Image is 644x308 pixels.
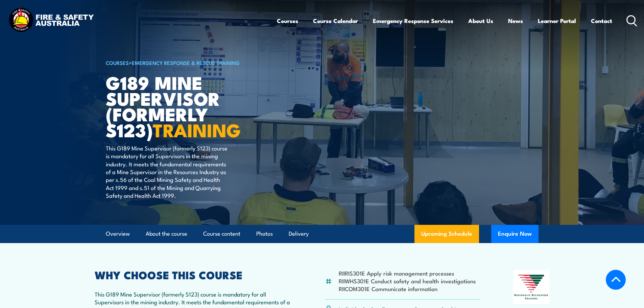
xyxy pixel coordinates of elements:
a: Delivery [289,225,309,243]
a: Emergency Response & Rescue Training [132,59,240,66]
li: RIIWHS301E Conduct safety and health investigations [339,277,476,285]
a: About Us [468,12,493,30]
img: Nationally Recognised Training logo. [513,270,550,304]
a: Upcoming Schedule [414,225,479,243]
a: Course content [203,225,240,243]
a: About the course [146,225,187,243]
strong: TRAINING [153,115,241,143]
a: Photos [256,225,273,243]
button: Enquire Now [491,225,539,243]
a: COURSES [106,59,129,66]
a: Contact [591,12,612,30]
h1: G189 Mine Supervisor (formerly S123) [106,74,273,138]
a: Courses [277,12,298,30]
li: RIIRIS301E Apply risk management processes [339,269,476,277]
a: Overview [106,225,130,243]
h2: WHY CHOOSE THIS COURSE [95,270,292,279]
a: Learner Portal [538,12,576,30]
a: News [508,12,523,30]
p: This G189 Mine Supervisor (formerly S123) course is mandatory for all Supervisors in the mining i... [106,144,229,199]
a: Course Calendar [313,12,358,30]
h6: > [106,58,273,67]
li: RIICOM301E Communicate information [339,285,476,292]
a: Emergency Response Services [373,12,453,30]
